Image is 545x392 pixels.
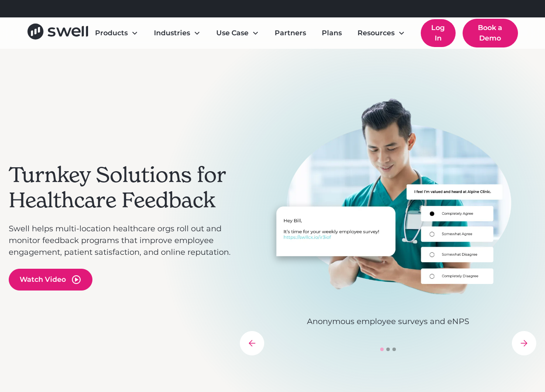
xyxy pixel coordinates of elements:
[240,98,536,355] div: carousel
[240,98,536,328] div: 3 of 3
[147,24,208,42] div: Industries
[27,24,89,43] a: home
[9,223,231,258] p: Swell helps multi-location healthcare orgs roll out and monitor feedback programs that improve em...
[463,19,518,47] a: Book a Demo
[95,28,128,38] div: Products
[386,348,390,351] div: Show slide 2 of 3
[209,24,266,42] div: Use Case
[421,19,455,47] a: Log In
[358,28,395,38] div: Resources
[396,298,545,392] iframe: Chat Widget
[268,24,313,42] a: Partners
[240,331,264,355] div: previous slide
[392,348,396,351] div: Show slide 3 of 3
[240,316,536,328] p: Anonymous employee surveys and eNPS
[380,348,384,351] div: Show slide 1 of 3
[216,28,249,38] div: Use Case
[351,24,412,42] div: Resources
[20,274,66,285] div: Watch Video
[9,269,92,291] a: open lightbox
[88,24,145,42] div: Products
[9,162,231,213] h2: Turnkey Solutions for Healthcare Feedback
[154,28,190,38] div: Industries
[315,24,349,42] a: Plans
